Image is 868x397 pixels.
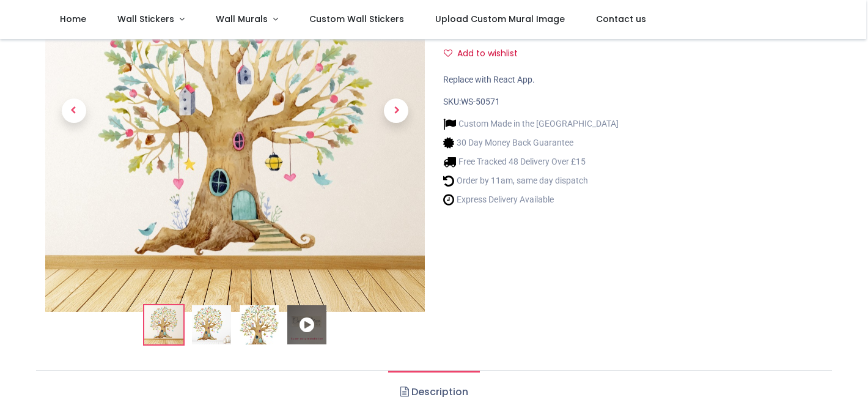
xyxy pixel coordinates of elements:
[443,74,823,86] div: Replace with React App.
[596,13,646,25] span: Contact us
[443,117,619,130] li: Custom Made in the [GEOGRAPHIC_DATA]
[192,305,231,344] img: WS-50571-02
[461,97,500,106] span: WS-50571
[443,43,528,64] button: Add to wishlistAdd to wishlist
[60,13,86,25] span: Home
[144,305,183,344] img: Fairy Tree House Childrens Wall Sticker
[216,13,268,25] span: Wall Murals
[384,98,408,123] span: Next
[443,155,619,168] li: Free Tracked 48 Delivery Over £15
[117,13,174,25] span: Wall Stickers
[443,136,619,149] li: 30 Day Money Back Guarantee
[443,174,619,187] li: Order by 11am, same day dispatch
[435,13,565,25] span: Upload Custom Mural Image
[62,98,86,123] span: Previous
[444,49,452,58] i: Add to wishlist
[309,13,404,25] span: Custom Wall Stickers
[240,305,279,344] img: WS-50571-03
[443,193,619,206] li: Express Delivery Available
[443,96,823,108] div: SKU:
